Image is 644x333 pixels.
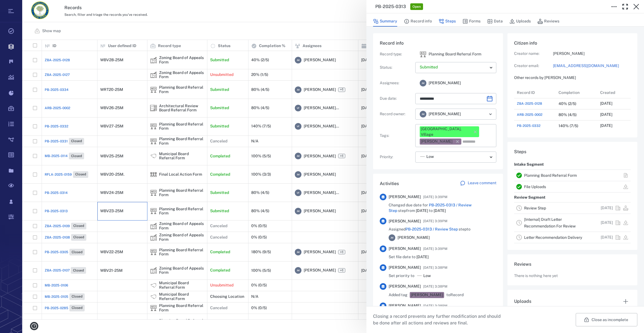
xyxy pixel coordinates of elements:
[373,174,503,324] div: ActivitiesLeave comment[PERSON_NAME][DATE] 3:39PMChanged due date for PB-2025-0313 / Review Step ...
[375,3,406,10] h3: PB-2025-0313
[487,16,503,27] button: Data
[509,16,531,27] button: Uploads
[423,245,447,252] span: [DATE] 3:39PM
[601,220,613,226] p: [DATE]
[420,80,426,86] div: J M
[514,261,631,268] h6: Reviews
[423,283,447,290] span: [DATE] 3:38PM
[380,52,413,57] p: Record type :
[462,16,481,27] button: Forms
[487,110,494,118] button: Open
[380,180,399,187] h6: Activities
[517,85,535,100] div: Record ID
[514,298,531,305] h6: Uploads
[404,16,432,27] button: Record info
[389,303,421,309] span: [PERSON_NAME]
[380,96,413,101] p: Due date :
[514,160,544,170] p: Intake Segment
[524,217,576,228] a: [Internal] Draft Letter Recommendation For Review
[373,16,397,27] button: Summary
[507,142,637,254] div: StepsIntake SegmentPlanning Board Referral FormFile UploadsReview SegmentReview Step[DATE][Intern...
[380,65,413,70] p: Status :
[553,51,631,57] p: [PERSON_NAME]
[380,154,413,160] p: Priority :
[398,235,430,240] span: [PERSON_NAME]
[389,219,421,224] span: [PERSON_NAME]
[507,254,637,290] div: ReviewsThere is nothing here yet
[423,264,447,271] span: [DATE] 3:38PM
[514,40,631,47] h6: Citizen info
[537,16,559,27] button: Reviews
[429,111,461,117] span: [PERSON_NAME]
[631,1,642,12] button: Close
[389,246,421,252] span: [PERSON_NAME]
[514,87,556,98] div: Record ID
[420,65,487,70] p: Submitted
[389,227,471,232] span: Assigned step to
[420,51,426,58] img: icon Planning Board Referral Form
[380,80,413,86] p: Assignees :
[426,154,434,160] span: Low
[389,203,472,213] span: PB-2025-0313 / Review Step
[373,33,503,174] div: Record infoRecord type:icon Planning Board Referral FormPlanning Board Referral FormStatus:Assign...
[406,227,458,231] a: PB-2025-0313 / Review Step
[373,313,505,326] p: Closing a record prevents any further modification and should be done after all actions and revie...
[559,85,580,100] div: Completion
[389,254,429,260] span: Set file date to
[514,75,631,81] p: Other records by [PERSON_NAME]
[524,235,582,240] a: Letter Recommendation Delivery
[524,185,546,189] a: File Uploads
[411,4,422,9] span: Open
[600,101,612,106] p: [DATE]
[620,1,631,12] button: Toggle Fullscreen
[514,193,545,203] p: Review Segment
[389,265,421,270] span: [PERSON_NAME]
[576,313,637,326] button: Close as incomplete
[421,126,470,137] div: [GEOGRAPHIC_DATA], Village
[507,33,637,142] div: Citizen infoCreator name:[PERSON_NAME]Creator email:[EMAIL_ADDRESS][DOMAIN_NAME]Other records by ...
[380,111,413,117] p: Record owner :
[389,273,414,279] p: Set priority to
[556,87,597,98] div: Completion
[421,139,452,144] div: [PERSON_NAME]
[559,102,576,106] div: 40% (2/5)
[420,51,426,58] div: Planning Board Referral Form
[484,93,495,104] button: Choose date, selected date is Sep 17, 2025
[468,180,496,186] p: Leave comment
[517,123,540,128] a: PB-2025-0332
[601,205,613,211] p: [DATE]
[423,273,431,279] span: Low
[411,292,443,298] div: [PERSON_NAME]
[460,180,496,187] a: Leave comment
[380,40,496,47] h6: Record info
[389,234,395,241] div: J M
[559,113,577,117] div: 80% (4/5)
[514,148,631,155] h6: Steps
[446,292,464,298] span: to Record
[553,63,631,69] a: [EMAIL_ADDRESS][DOMAIN_NAME]
[600,112,612,117] p: [DATE]
[389,194,421,200] span: [PERSON_NAME]
[380,133,413,139] p: Tags :
[514,63,553,69] p: Creator email:
[524,206,546,210] a: Review Step
[608,1,620,12] button: Toggle to Edit Boxes
[514,51,553,57] p: Creator name:
[559,124,578,128] div: 140% (7/5)
[597,87,639,98] div: Created
[517,112,542,117] a: ARB-2025-0002
[416,208,428,213] span: [DATE]
[389,292,407,298] span: Added tag
[517,101,542,106] a: ZBA-2025-0128
[12,4,24,9] span: Help
[423,303,447,309] span: [DATE] 3:38PM
[600,85,615,100] div: Created
[434,208,446,213] span: [DATE]
[389,203,496,213] span: Changed due date for step from to
[416,255,429,259] span: [DATE]
[423,218,447,224] span: [DATE] 3:39PM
